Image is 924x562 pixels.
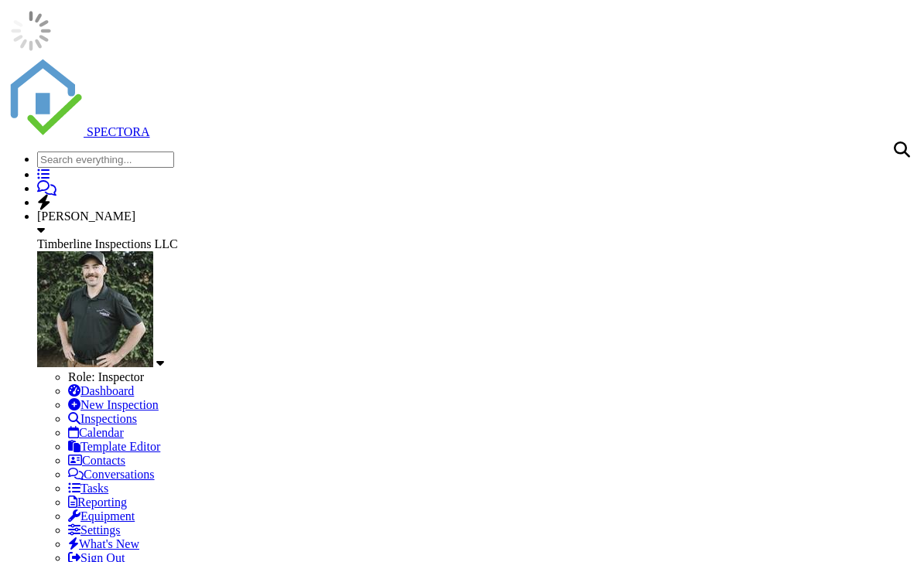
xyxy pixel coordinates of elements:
a: Calendar [68,426,124,439]
a: Equipment [68,509,135,523]
a: Settings [68,523,121,536]
a: Reporting [68,496,127,509]
a: Tasks [68,482,108,495]
div: [PERSON_NAME] [37,209,918,223]
a: Dashboard [68,384,134,397]
a: Conversations [68,468,155,481]
a: Inspections [68,412,137,425]
input: Search everything... [37,152,174,168]
img: The Best Home Inspection Software - Spectora [6,59,84,136]
img: b0a2969dbf554a3c9fec93a8287488f2.jpeg [37,251,153,367]
a: Template Editor [68,440,160,453]
img: loading-93afd81d04378562ca97960a6d0abf470c8f8241ccf6a1b4da771bf876922d1b.gif [6,6,56,56]
a: What's New [68,537,139,550]
span: Role: Inspector [68,370,144,383]
a: New Inspection [68,398,159,411]
a: Contacts [68,454,125,467]
a: SPECTORA [6,125,150,138]
span: SPECTORA [87,125,150,138]
div: Timberline Inspections LLC [37,237,918,251]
